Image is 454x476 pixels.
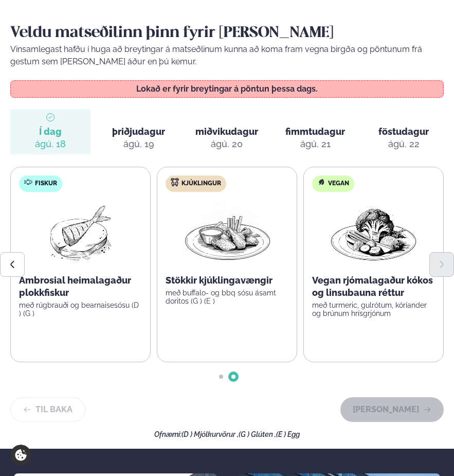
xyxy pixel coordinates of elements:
img: Chicken-wings-legs.png [182,200,273,266]
div: ágú. 19 [123,138,154,150]
span: Go to slide 1 [219,375,223,379]
div: ágú. 22 [388,138,420,150]
p: Vegan rjómalagaður kókos og linsubauna réttur [312,274,435,299]
p: Vinsamlegast hafðu í huga að breytingar á matseðlinum kunna að koma fram vegna birgða og pöntunum... [10,43,444,68]
h2: Veldu matseðilinn þinn fyrir [PERSON_NAME] [10,23,444,43]
p: með turmeric, gulrótum, kóríander og brúnum hrísgrjónum [312,301,435,318]
div: ágú. 18 [35,138,66,150]
a: Cookie settings [10,445,31,466]
button: Til baka [10,397,85,422]
span: Go to slide 2 [231,375,235,379]
div: Ofnæmi: [10,430,444,438]
span: Fiskur [35,180,57,188]
span: Vegan [328,180,349,188]
img: fish.png [48,200,114,266]
div: ágú. 21 [300,138,331,150]
button: [PERSON_NAME] [340,397,444,422]
span: (G ) Glúten , [239,430,276,438]
span: miðvikudagur [195,126,258,137]
div: ágú. 20 [211,138,243,150]
span: (D ) Mjólkurvörur , [181,430,239,438]
span: Í dag [39,126,62,138]
p: Stökkir kjúklingavængir [166,274,288,287]
span: þriðjudagur [112,126,165,137]
img: fish.svg [24,178,32,186]
p: með rúgbrauði og bearnaisesósu (D ) (G ) [19,301,142,318]
img: chicken.svg [171,178,179,186]
img: Vegan.png [329,200,419,266]
span: (E ) Egg [276,430,300,438]
span: Kjúklingur [181,180,221,188]
p: Ambrosial heimalagaður plokkfiskur [19,274,142,299]
span: föstudagur [378,126,429,137]
p: með buffalo- og bbq sósu ásamt doritos (G ) (E ) [166,289,288,305]
button: Next slide [429,252,454,277]
img: Vegan.svg [317,178,325,186]
p: Lokað er fyrir breytingar á pöntun þessa dags. [21,85,433,93]
span: fimmtudagur [285,126,345,137]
